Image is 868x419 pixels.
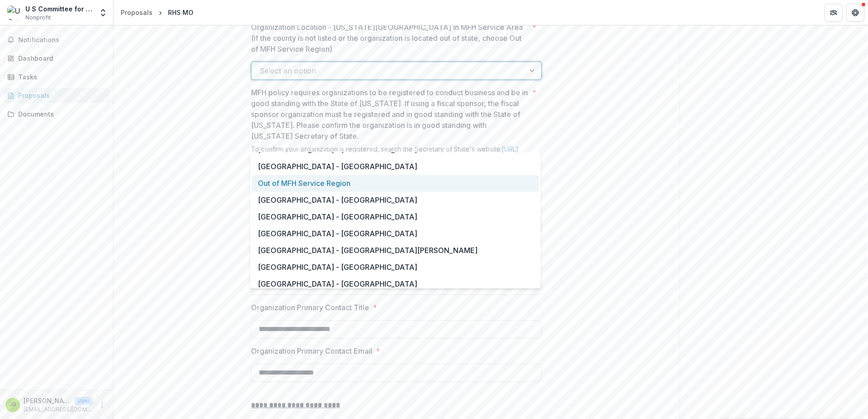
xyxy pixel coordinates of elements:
a: Documents [4,107,109,122]
p: MFH policy requires organizations to be registered to conduct business and be in good standing wi... [251,87,528,141]
p: [EMAIL_ADDRESS][DOMAIN_NAME] [24,405,93,414]
a: Dashboard [4,51,109,66]
span: Notifications [18,36,106,44]
button: Notifications [4,33,109,47]
div: [GEOGRAPHIC_DATA] - [GEOGRAPHIC_DATA] [252,192,539,209]
button: Partners [824,4,843,22]
div: Out of MFH Service Region [252,175,539,192]
nav: breadcrumb [117,6,197,19]
button: Get Help [846,4,864,22]
img: U S Committee for Refugees and Immigrants Inc [7,5,22,20]
p: User [74,397,93,405]
p: Organization Primary Contact Email [251,346,372,356]
a: Proposals [4,88,109,103]
button: Open entity switcher [97,4,109,22]
div: RHS MO [168,8,193,17]
div: [GEOGRAPHIC_DATA] - [GEOGRAPHIC_DATA] [252,225,539,242]
p: Organization Primary Contact Title [251,302,369,313]
div: Select options list [250,152,541,288]
div: Proposals [18,91,102,100]
div: Jane Buchholz [10,402,16,408]
p: Organization Location - [US_STATE][GEOGRAPHIC_DATA] in MFH Service Area (if the county is not lis... [251,22,528,54]
div: U S Committee for Refugees and Immigrants Inc [25,4,93,14]
a: Proposals [117,6,156,19]
div: [GEOGRAPHIC_DATA] - [GEOGRAPHIC_DATA][PERSON_NAME] [252,242,539,259]
p: [PERSON_NAME] [24,396,71,405]
div: Proposals [121,8,153,17]
a: Tasks [4,69,109,84]
div: Documents [18,109,102,119]
div: Dashboard [18,54,102,63]
div: [GEOGRAPHIC_DATA] - [GEOGRAPHIC_DATA] [252,276,539,292]
div: To confirm your organization is registered, search the Secretary of State's website: [251,145,542,164]
span: Nonprofit [25,14,51,22]
button: More [97,400,108,410]
div: Tasks [18,72,102,82]
div: [GEOGRAPHIC_DATA] - [GEOGRAPHIC_DATA] [252,259,539,276]
div: [GEOGRAPHIC_DATA] - [GEOGRAPHIC_DATA] [252,158,539,175]
div: [GEOGRAPHIC_DATA] - [GEOGRAPHIC_DATA] [252,209,539,225]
